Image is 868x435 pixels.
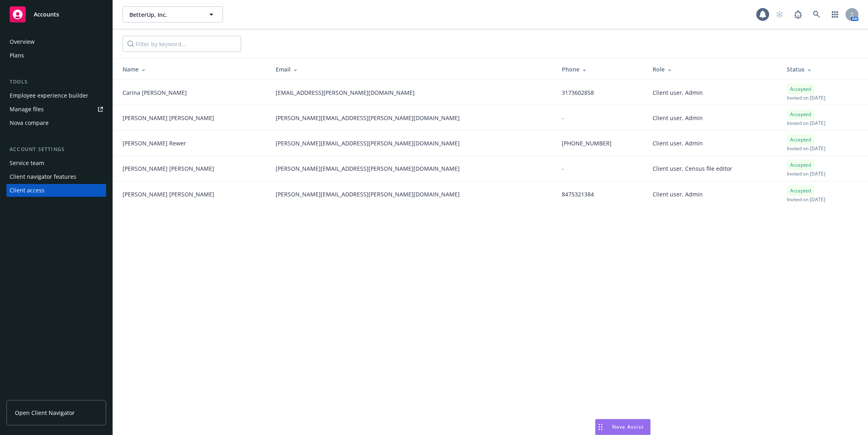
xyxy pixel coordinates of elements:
[787,196,825,203] span: Invited on [DATE]
[827,6,843,22] a: Switch app
[123,6,223,22] button: BetterUp, Inc.
[123,164,214,173] span: [PERSON_NAME] [PERSON_NAME]
[790,187,811,194] span: Accepted
[787,65,862,74] div: Status
[276,65,549,74] div: Email
[123,65,263,74] div: Name
[562,164,564,173] span: -
[612,423,644,430] span: Nova Assist
[276,164,460,173] span: [PERSON_NAME][EMAIL_ADDRESS][PERSON_NAME][DOMAIN_NAME]
[10,170,76,183] div: Client navigator features
[10,49,24,62] div: Plans
[653,139,703,147] span: Client user, Admin
[6,78,106,86] div: Tools
[787,120,825,127] span: Invited on [DATE]
[6,184,106,197] a: Client access
[129,10,199,19] span: BetterUp, Inc.
[772,6,788,22] a: Start snowing
[6,89,106,102] a: Employee experience builder
[10,116,49,129] div: Nova compare
[790,161,811,169] span: Accepted
[596,419,606,435] div: Drag to move
[10,35,35,48] div: Overview
[6,3,106,26] a: Accounts
[123,114,214,122] span: [PERSON_NAME] [PERSON_NAME]
[562,65,640,74] div: Phone
[562,88,594,97] span: 3173602858
[276,88,415,97] span: [EMAIL_ADDRESS][PERSON_NAME][DOMAIN_NAME]
[787,170,825,177] span: Invited on [DATE]
[787,145,825,152] span: Invited on [DATE]
[10,89,88,102] div: Employee experience builder
[6,103,106,116] a: Manage files
[6,157,106,170] a: Service team
[653,114,703,122] span: Client user, Admin
[653,164,732,173] span: Client user, Census file editor
[562,190,594,198] span: 8475321384
[790,6,806,22] a: Report a Bug
[276,139,460,147] span: [PERSON_NAME][EMAIL_ADDRESS][PERSON_NAME][DOMAIN_NAME]
[15,408,75,417] span: Open Client Navigator
[562,114,564,122] span: -
[790,86,811,93] span: Accepted
[653,88,703,97] span: Client user, Admin
[6,145,106,153] div: Account settings
[562,139,612,147] span: [PHONE_NUMBER]
[10,184,45,197] div: Client access
[787,94,825,101] span: Invited on [DATE]
[6,116,106,129] a: Nova compare
[6,49,106,62] a: Plans
[34,11,59,18] span: Accounts
[123,190,214,198] span: [PERSON_NAME] [PERSON_NAME]
[123,36,241,52] input: Filter by keyword...
[653,190,703,198] span: Client user, Admin
[790,111,811,118] span: Accepted
[123,88,187,97] span: Carina [PERSON_NAME]
[6,35,106,48] a: Overview
[653,65,774,74] div: Role
[276,190,460,198] span: [PERSON_NAME][EMAIL_ADDRESS][PERSON_NAME][DOMAIN_NAME]
[790,136,811,143] span: Accepted
[10,157,44,170] div: Service team
[595,419,651,435] button: Nova Assist
[6,170,106,183] a: Client navigator features
[123,139,186,147] span: [PERSON_NAME] Rewer
[276,114,460,122] span: [PERSON_NAME][EMAIL_ADDRESS][PERSON_NAME][DOMAIN_NAME]
[809,6,825,22] a: Search
[10,103,44,116] div: Manage files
